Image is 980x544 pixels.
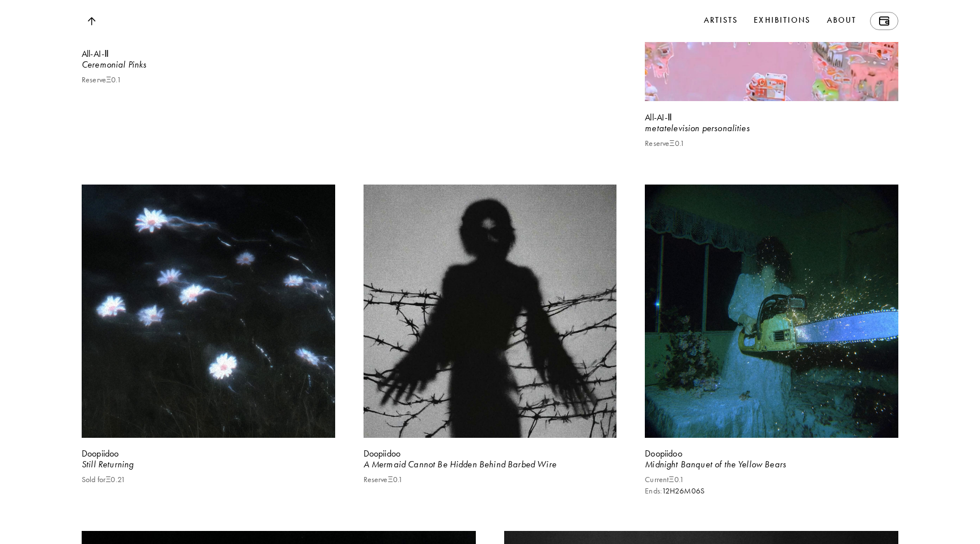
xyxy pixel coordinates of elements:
[675,485,683,497] span: 26
[751,12,813,30] a: Exhibitions
[645,122,898,135] div: metatelevision personalities
[645,487,704,496] p: Ends:
[645,458,898,471] div: Midnight Banquet of the Yellow Bears
[364,475,403,484] p: Reserve Ξ 0.1
[702,12,741,30] a: Artists
[684,485,691,497] span: M
[82,48,109,59] b: All-AI-Ⅱ
[645,112,672,123] b: All-AI-Ⅱ
[82,76,121,85] p: Reserve Ξ 0.1
[825,12,859,30] a: About
[82,475,125,484] p: Sold for Ξ 0.21
[662,485,670,497] span: 12
[364,458,617,471] div: A Mermaid Cannot Be Hidden Behind Barbed Wire
[87,17,95,26] img: Top
[364,185,617,532] a: DoopiidooA Mermaid Cannot Be Hidden Behind Barbed WireReserveΞ0.1
[670,485,675,497] span: H
[645,185,898,532] a: DoopiidooMidnight Banquet of the Yellow BearsCurrentΞ0.1Ends:12H26M06S
[700,485,704,497] span: S
[879,16,889,26] img: Wallet icon
[645,448,682,459] b: Doopiidoo
[82,185,335,532] a: DoopiidooStill ReturningSold forΞ0.21
[645,475,684,484] p: Current Ξ 0.1
[82,448,119,459] b: Doopiidoo
[82,58,335,71] div: Ceremonial Pinks
[691,485,700,497] span: 06
[364,448,400,459] b: Doopiidoo
[82,458,335,471] div: Still Returning
[645,139,685,148] p: Reserve Ξ 0.1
